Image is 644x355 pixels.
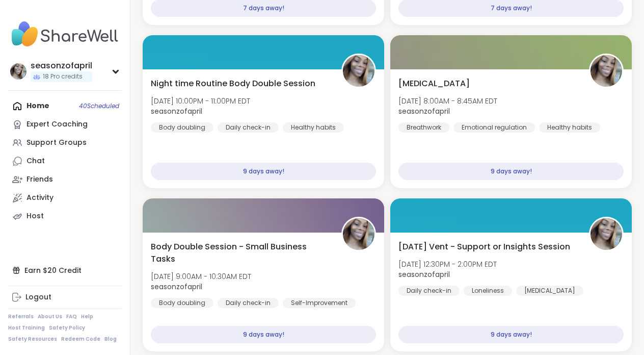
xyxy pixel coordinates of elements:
[8,207,122,225] a: Host
[26,119,88,130] div: Expert Coaching
[38,313,62,320] a: About Us
[104,336,117,343] a: Blog
[539,122,600,133] div: Healthy habits
[343,218,374,250] img: seasonzofapril
[398,122,449,133] div: Breathwork
[10,63,26,80] img: seasonzofapril
[61,336,100,343] a: Redeem Code
[81,313,93,320] a: Help
[398,269,450,280] b: seasonzofapril
[31,60,92,71] div: seasonzofapril
[453,122,535,133] div: Emotional regulation
[151,282,202,292] b: seasonzofapril
[398,78,470,90] span: [MEDICAL_DATA]
[283,298,356,308] div: Self-Improvement
[26,138,87,148] div: Support Groups
[8,134,122,152] a: Support Groups
[151,96,250,106] span: [DATE] 10:00PM - 11:00PM EDT
[151,326,376,343] div: 9 days away!
[8,336,57,343] a: Safety Resources
[398,259,497,269] span: [DATE] 12:30PM - 2:00PM EDT
[8,189,122,207] a: Activity
[516,286,583,296] div: [MEDICAL_DATA]
[8,16,122,52] img: ShareWell Nav Logo
[151,78,315,90] span: Night time Routine Body Double Session
[151,271,251,282] span: [DATE] 9:00AM - 10:30AM EDT
[8,288,122,307] a: Logout
[464,286,512,296] div: Loneliness
[591,55,622,87] img: seasonzofapril
[151,163,376,180] div: 9 days away!
[66,313,77,320] a: FAQ
[8,115,122,134] a: Expert Coaching
[398,241,570,253] span: [DATE] Vent - Support or Insights Session
[151,106,202,116] b: seasonzofapril
[343,55,374,87] img: seasonzofapril
[8,324,45,332] a: Host Training
[49,324,85,332] a: Safety Policy
[25,292,51,302] div: Logout
[398,326,624,343] div: 9 days away!
[398,96,497,106] span: [DATE] 8:00AM - 8:45AM EDT
[218,298,279,308] div: Daily check-in
[218,122,279,133] div: Daily check-in
[398,286,460,296] div: Daily check-in
[26,211,44,221] div: Host
[8,313,34,320] a: Referrals
[43,72,83,81] span: 18 Pro credits
[591,218,622,250] img: seasonzofapril
[8,261,122,280] div: Earn $20 Credit
[26,193,53,203] div: Activity
[151,241,330,265] span: Body Double Session - Small Business Tasks
[8,170,122,189] a: Friends
[8,152,122,170] a: Chat
[151,122,213,133] div: Body doubling
[398,163,624,180] div: 9 days away!
[283,122,344,133] div: Healthy habits
[398,106,450,116] b: seasonzofapril
[26,156,45,166] div: Chat
[26,174,53,185] div: Friends
[151,298,213,308] div: Body doubling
